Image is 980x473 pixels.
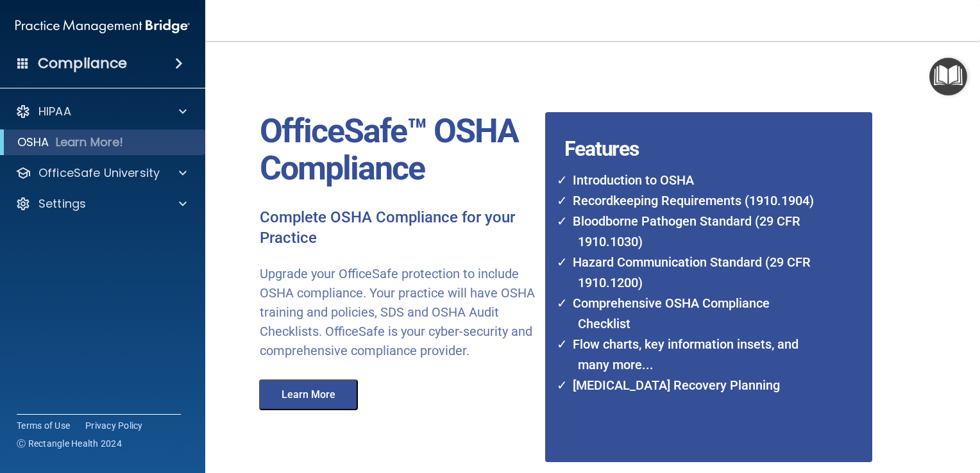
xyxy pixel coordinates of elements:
[565,211,822,252] li: Bloodborne Pathogen Standard (29 CFR 1910.1030)
[17,135,49,150] p: OSHA
[15,196,187,212] a: Settings
[565,375,822,395] li: [MEDICAL_DATA] Recovery Planning
[565,334,822,375] li: Flow charts, key information insets, and many more...
[565,190,822,211] li: Recordkeeping Requirements (1910.1904)
[15,104,187,119] a: HIPAA
[565,170,822,190] li: Introduction to OSHA
[565,252,822,293] li: Hazard Communication Standard (29 CFR 1910.1200)
[250,390,371,400] a: Learn More
[260,113,536,187] p: OfficeSafe™ OSHA Compliance
[15,13,190,39] img: PMB logo
[56,135,124,150] p: Learn More!
[85,419,143,432] a: Privacy Policy
[38,54,127,72] h4: Compliance
[38,196,86,212] p: Settings
[916,386,965,435] iframe: Drift Widget Chat Controller
[17,437,122,450] span: Ⓒ Rectangle Health 2024
[545,112,838,138] h4: Features
[260,208,536,249] p: Complete OSHA Compliance for your Practice
[15,165,187,181] a: OfficeSafe University
[929,58,967,95] button: Open Resource Center
[38,165,160,181] p: OfficeSafe University
[259,379,358,410] button: Learn More
[260,264,536,360] p: Upgrade your OfficeSafe protection to include OSHA compliance. Your practice will have OSHA train...
[38,104,71,119] p: HIPAA
[565,293,822,334] li: Comprehensive OSHA Compliance Checklist
[17,419,70,432] a: Terms of Use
